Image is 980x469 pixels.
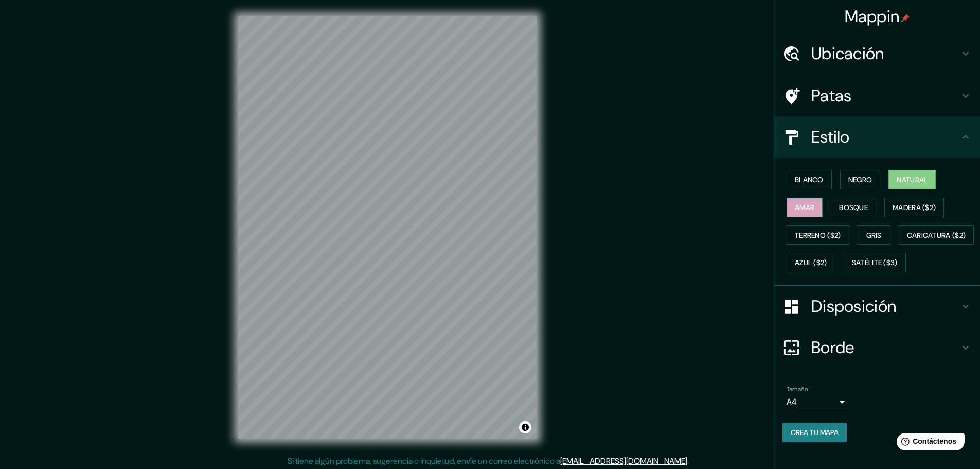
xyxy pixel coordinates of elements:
[845,6,900,27] font: Mappin
[787,225,849,245] button: Terreno ($2)
[795,231,841,240] font: Terreno ($2)
[787,385,808,393] font: Tamaño
[795,203,814,212] font: Amar
[893,203,936,212] font: Madera ($2)
[811,43,884,64] font: Ubicación
[774,33,980,74] div: Ubicación
[840,170,881,189] button: Negro
[831,198,876,217] button: Bosque
[888,170,936,189] button: Natural
[795,175,824,184] font: Blanco
[811,85,852,107] font: Patas
[787,394,848,410] div: A4
[899,225,974,245] button: Caricatura ($2)
[787,170,832,189] button: Blanco
[811,126,850,148] font: Estilo
[795,258,827,268] font: Azul ($2)
[782,423,847,442] button: Crea tu mapa
[774,286,980,327] div: Disposición
[787,253,835,272] button: Azul ($2)
[844,253,906,272] button: Satélite ($3)
[519,421,531,433] button: Activar o desactivar atribución
[884,198,944,217] button: Madera ($2)
[774,327,980,368] div: Borde
[811,296,896,317] font: Disposición
[774,75,980,116] div: Patas
[690,455,692,466] font: .
[689,455,690,466] font: .
[791,428,839,437] font: Crea tu mapa
[848,175,872,184] font: Negro
[238,16,537,439] canvas: Mapa
[888,429,969,458] iframe: Lanzador de widgets de ayuda
[852,258,898,268] font: Satélite ($3)
[787,198,823,217] button: Amar
[787,396,797,407] font: A4
[774,116,980,158] div: Estilo
[901,14,910,22] img: pin-icon.png
[811,337,854,358] font: Borde
[687,456,689,466] font: .
[858,225,890,245] button: Gris
[907,231,966,240] font: Caricatura ($2)
[866,231,882,240] font: Gris
[897,175,928,184] font: Natural
[288,456,560,466] font: Si tiene algún problema, sugerencia o inquietud, envíe un correo electrónico a
[839,203,868,212] font: Bosque
[560,456,687,466] a: [EMAIL_ADDRESS][DOMAIN_NAME]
